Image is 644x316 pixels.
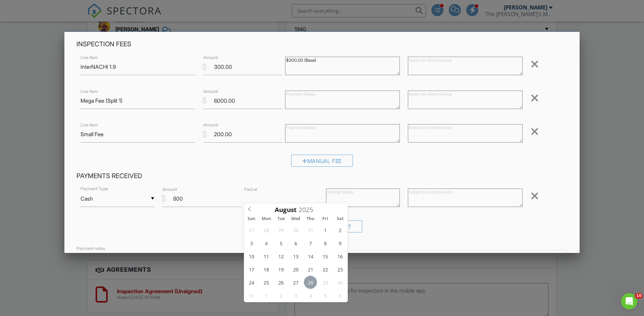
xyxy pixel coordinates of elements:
div: Manual Fee [291,155,353,167]
span: August 15, 2025 [319,250,332,263]
span: July 27, 2025 [245,223,258,236]
label: Amount [162,186,177,192]
span: August 1, 2025 [319,223,332,236]
label: Paid at [244,186,257,192]
div: $ [202,61,207,73]
span: August 2, 2025 [333,223,346,236]
span: Wed [288,217,303,221]
div: $ [202,129,207,140]
div: $ [161,193,166,204]
span: July 30, 2025 [289,223,302,236]
label: Payment Type [80,186,108,192]
span: 10 [635,293,643,299]
span: August 21, 2025 [304,263,317,276]
span: August 8, 2025 [319,236,332,250]
span: Mon [259,217,274,221]
span: August 28, 2025 [304,276,317,289]
button: Ordered List [392,251,405,264]
button: Insert Video [457,251,470,264]
button: Unordered List [405,251,417,264]
span: Tue [274,217,288,221]
span: Fri [318,217,333,221]
span: August 26, 2025 [274,276,287,289]
h4: Payments Received [76,172,568,180]
textarea: $300.00 (Base) [285,57,400,75]
span: August 6, 2025 [289,236,302,250]
button: Colors [377,251,390,264]
label: Line Item [80,55,98,61]
button: Insert Table [470,251,483,264]
button: Clear Formatting [497,251,510,264]
span: August 27, 2025 [289,276,302,289]
span: August 10, 2025 [245,250,258,263]
label: Line Item [80,88,98,94]
span: August 5, 2025 [274,236,287,250]
span: July 29, 2025 [274,223,287,236]
span: August 16, 2025 [333,250,346,263]
span: Sat [333,217,347,221]
button: Italic (⌘I) [352,251,365,264]
span: August 12, 2025 [274,250,287,263]
span: August 4, 2025 [260,236,273,250]
div: $ [202,95,207,106]
span: August 24, 2025 [245,276,258,289]
span: August 14, 2025 [304,250,317,263]
span: July 31, 2025 [304,223,317,236]
label: Line Item [80,122,98,128]
button: Insert Image (⌘P) [444,251,457,264]
span: August 7, 2025 [304,236,317,250]
input: Scroll to increment [297,205,319,214]
button: Code View [484,251,497,264]
span: August 18, 2025 [260,263,273,276]
span: August 23, 2025 [333,263,346,276]
span: August 19, 2025 [274,263,287,276]
h4: Inspection Fees [76,40,568,49]
span: August 20, 2025 [289,263,302,276]
span: August 22, 2025 [319,263,332,276]
span: Thu [303,217,318,221]
a: Manual Fee [291,159,353,166]
span: August 17, 2025 [245,263,258,276]
iframe: Intercom live chat [621,293,637,309]
span: August 9, 2025 [333,236,346,250]
span: August 11, 2025 [260,250,273,263]
span: July 28, 2025 [260,223,273,236]
span: Scroll to increment [275,207,297,213]
label: Payment notes [76,245,105,251]
button: Insert Link (⌘K) [432,251,444,264]
button: Underline (⌘U) [365,251,377,264]
label: Amount [203,122,218,128]
span: August 3, 2025 [245,236,258,250]
label: Amount [203,55,218,61]
span: August 25, 2025 [260,276,273,289]
button: Align [419,251,432,264]
span: August 13, 2025 [289,250,302,263]
span: Sun [244,217,259,221]
label: Amount [203,88,218,94]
